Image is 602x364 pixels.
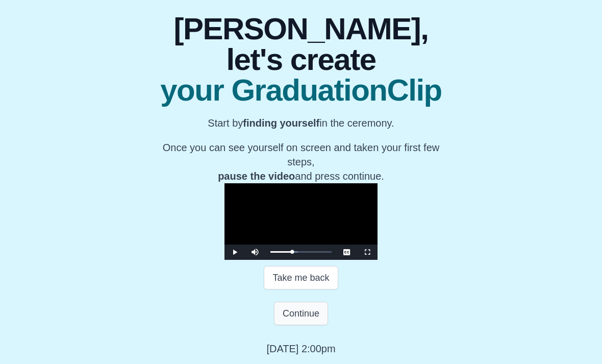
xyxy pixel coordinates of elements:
[224,183,378,260] div: Video Player
[270,251,332,253] div: Progress Bar
[224,245,245,260] button: Play
[150,14,451,75] span: [PERSON_NAME], let's create
[266,342,335,356] p: [DATE] 2:00pm
[150,116,451,130] p: Start by in the ceremony.
[243,117,319,129] b: finding yourself
[357,245,378,260] button: Fullscreen
[337,245,357,260] button: Captions
[218,171,295,182] b: pause the video
[150,75,451,106] span: your GraduationClip
[150,140,451,183] p: Once you can see yourself on screen and taken your first few steps, and press continue.
[264,266,338,289] button: Take me back
[245,245,265,260] button: Mute
[274,302,328,325] button: Continue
